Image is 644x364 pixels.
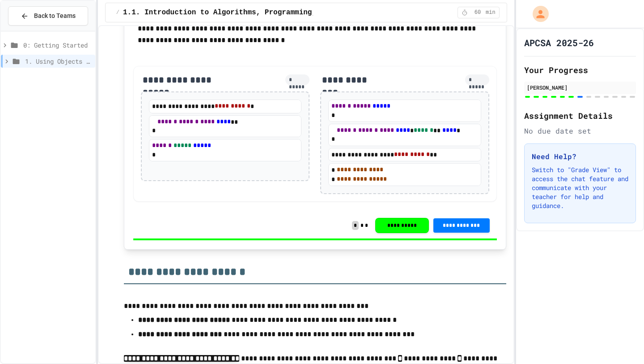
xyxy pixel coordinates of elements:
h2: Assignment Details [524,109,636,122]
button: Back to Teams [8,6,88,26]
h3: Need Help? [532,151,628,162]
h1: APCSA 2025-26 [524,36,594,49]
span: 1.1. Introduction to Algorithms, Programming, and Compilers [123,7,377,18]
span: Back to Teams [34,11,76,21]
span: 0: Getting Started [23,40,92,50]
div: [PERSON_NAME] [527,83,633,91]
div: No due date set [524,126,636,136]
span: 60 [470,9,485,16]
p: Switch to "Grade View" to access the chat feature and communicate with your teacher for help and ... [532,165,628,210]
span: 1. Using Objects and Methods [25,56,92,66]
h2: Your Progress [524,64,636,76]
span: / [116,9,119,16]
span: min [486,9,496,16]
div: My Account [523,4,551,24]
